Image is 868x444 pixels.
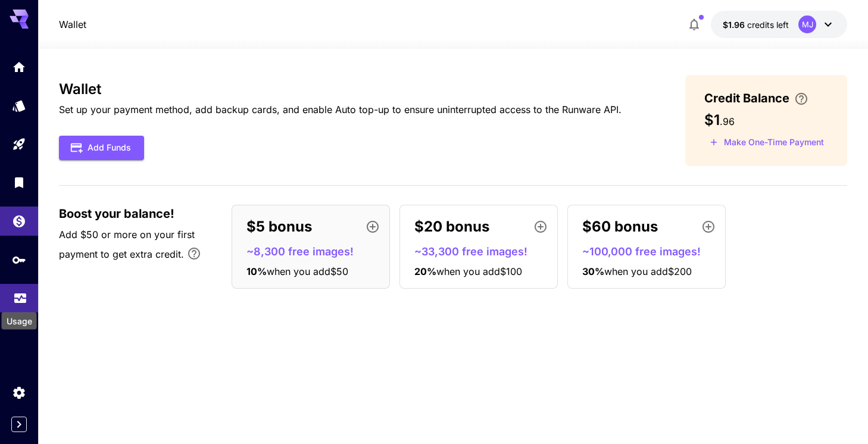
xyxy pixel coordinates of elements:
p: ~100,000 free images! [582,243,720,259]
button: Expand sidebar [11,417,27,432]
h3: Wallet [59,81,622,98]
span: credits left [747,20,789,30]
div: Usage [13,287,27,302]
p: ~33,300 free images! [414,243,552,259]
nav: breadcrumb [59,17,86,32]
span: 10 % [246,265,267,277]
button: Make a one-time, non-recurring payment [704,133,829,152]
div: API Keys [12,252,26,267]
span: when you add $200 [604,265,692,277]
button: Bonus applies only to your first payment, up to 30% on the first $1,000. [182,242,206,265]
div: $1.96 [723,18,789,31]
span: Boost your balance! [59,205,174,223]
button: Add Funds [59,136,144,160]
p: ~8,300 free images! [246,243,385,259]
span: $1 [704,111,720,129]
p: $5 bonus [246,216,312,237]
span: $1.96 [723,20,747,30]
span: when you add $100 [436,265,522,277]
p: $20 bonus [414,216,489,237]
span: . 96 [720,115,735,127]
span: when you add $50 [267,265,348,277]
span: Credit Balance [704,89,789,107]
div: Settings [12,385,26,400]
div: Home [12,60,26,74]
div: MJ [798,15,816,33]
div: Models [12,95,26,110]
div: Usage [2,312,37,330]
a: Wallet [59,17,86,32]
div: Playground [12,137,26,152]
span: 30 % [582,265,604,277]
button: $1.96MJ [711,11,847,38]
span: Add $50 or more on your first payment to get extra credit. [59,229,195,260]
div: Library [12,175,26,190]
div: Wallet [12,210,26,225]
p: $60 bonus [582,216,658,237]
p: Set up your payment method, add backup cards, and enable Auto top-up to ensure uninterrupted acce... [59,102,622,117]
span: 20 % [414,265,436,277]
button: Enter your card details and choose an Auto top-up amount to avoid service interruptions. We'll au... [789,92,813,106]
